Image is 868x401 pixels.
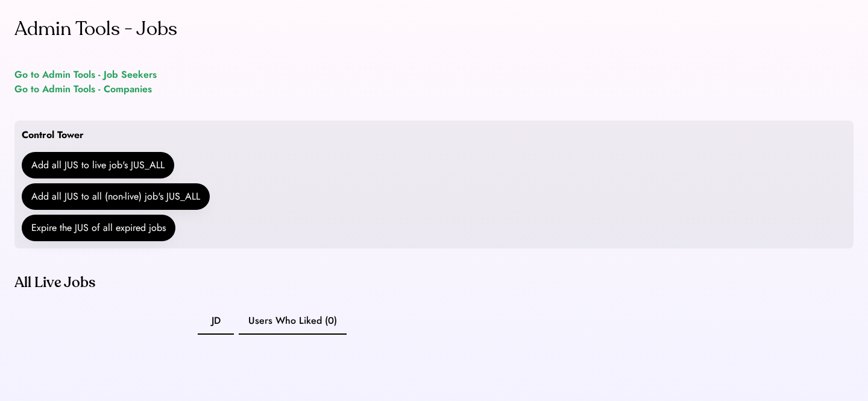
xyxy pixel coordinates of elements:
[22,128,84,142] div: Control Tower
[198,308,234,335] button: JD
[22,152,174,178] button: Add all JUS to live job's JUS_ALL
[14,273,726,292] div: All Live Jobs
[14,14,177,43] div: Admin Tools - Jobs
[22,215,175,241] button: Expire the JUS of all expired jobs
[22,183,210,210] button: Add all JUS to all (non-live) job's JUS_ALL
[239,308,347,335] button: Users Who Liked (0)
[14,68,157,82] a: Go to Admin Tools - Job Seekers
[14,82,152,96] a: Go to Admin Tools - Companies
